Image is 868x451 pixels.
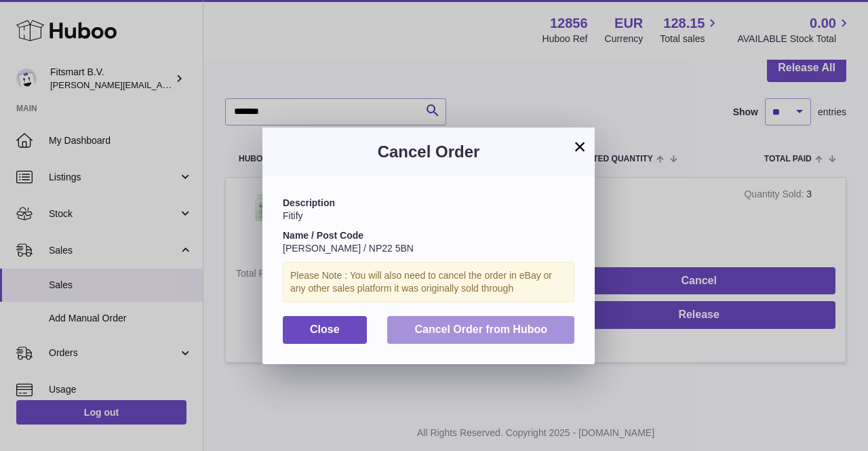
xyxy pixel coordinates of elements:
[283,262,574,302] div: Please Note : You will also need to cancel the order in eBay or any other sales platform it was o...
[283,197,335,208] strong: Description
[572,138,588,155] button: ×
[283,316,367,344] button: Close
[387,316,574,344] button: Cancel Order from Huboo
[283,230,363,241] strong: Name / Post Code
[283,243,414,254] span: [PERSON_NAME] / NP22 5BN
[414,323,547,335] span: Cancel Order from Huboo
[310,323,340,335] span: Close
[283,210,303,221] span: Fitify
[283,141,574,163] h3: Cancel Order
